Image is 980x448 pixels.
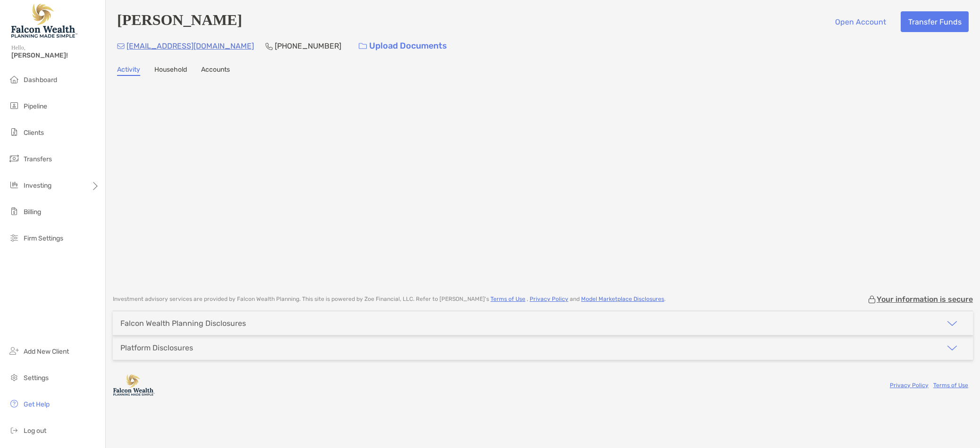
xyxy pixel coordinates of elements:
a: Upload Documents [353,36,453,56]
img: clients icon [8,126,20,138]
span: Pipeline [24,102,47,110]
span: Dashboard [24,76,57,84]
img: get-help icon [8,398,20,409]
a: Privacy Policy [890,382,929,389]
img: transfers icon [8,153,20,164]
img: icon arrow [946,342,958,354]
a: Privacy Policy [530,296,568,302]
img: logout icon [8,424,20,436]
span: Billing [24,208,41,216]
span: Transfers [24,155,52,163]
span: Clients [24,129,44,137]
p: [PHONE_NUMBER] [275,40,341,52]
img: Falcon Wealth Planning Logo [11,4,77,38]
p: [EMAIL_ADDRESS][DOMAIN_NAME] [127,40,254,52]
a: Model Marketplace Disclosures [581,296,664,302]
img: settings icon [8,372,20,383]
img: firm-settings icon [8,232,20,243]
span: Investing [24,182,51,190]
img: dashboard icon [8,74,20,85]
h4: [PERSON_NAME] [117,11,242,32]
span: [PERSON_NAME]! [11,51,100,59]
span: Settings [24,374,49,382]
div: Platform Disclosures [120,343,193,352]
img: company logo [113,374,155,396]
button: Open Account [828,11,893,32]
img: investing icon [8,179,20,191]
a: Activity [117,66,140,76]
p: Investment advisory services are provided by Falcon Wealth Planning . This site is powered by Zoe... [113,296,666,303]
span: Get Help [24,400,50,408]
button: Transfer Funds [901,11,969,32]
span: Log out [24,427,46,435]
a: Terms of Use [490,296,525,302]
img: button icon [359,43,367,50]
img: add_new_client icon [8,345,20,357]
span: Firm Settings [24,234,63,242]
a: Household [154,66,187,76]
img: icon arrow [946,318,958,329]
p: Your information is secure [877,295,973,304]
a: Terms of Use [933,382,968,389]
img: Phone Icon [265,42,273,50]
img: Email Icon [117,43,125,49]
img: billing icon [8,206,20,217]
div: Falcon Wealth Planning Disclosures [120,319,246,328]
span: Add New Client [24,348,69,356]
a: Accounts [201,66,230,76]
img: pipeline icon [8,100,20,111]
